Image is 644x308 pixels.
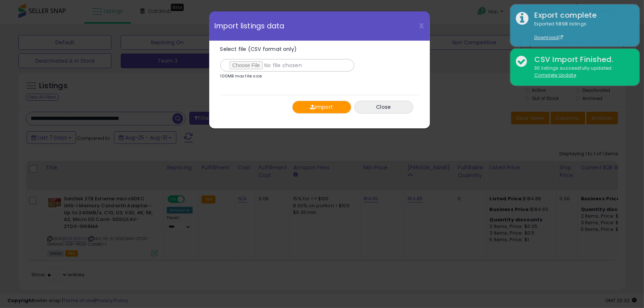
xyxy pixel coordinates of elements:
[419,21,424,31] span: X
[534,72,576,78] u: Complete Update
[354,101,413,114] button: Close
[529,21,634,41] div: Exported 5898 listings.
[529,65,634,79] div: 30 listings successfully updated.
[220,45,297,53] span: Select file (CSV format only)
[220,74,262,78] p: 100MB max file size
[215,23,285,30] span: Import listings data
[529,54,634,65] div: CSV Import Finished.
[534,34,563,41] a: Download
[292,101,351,114] button: Import
[529,10,634,21] div: Export complete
